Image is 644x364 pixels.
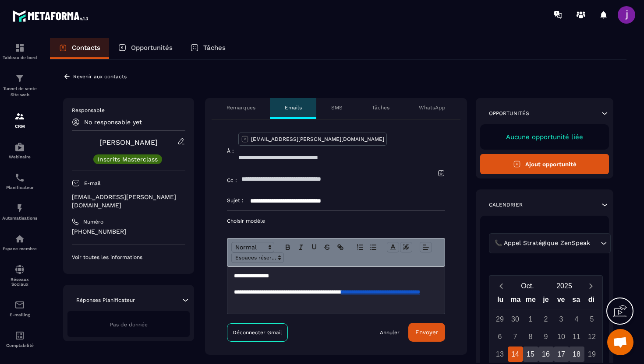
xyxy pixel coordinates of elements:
[489,233,611,253] div: Search for option
[2,36,37,66] a: formationformationTableau de bord
[14,330,25,341] img: accountant
[569,329,584,344] div: 11
[84,180,101,187] p: E-mail
[227,197,244,204] p: Sujet :
[489,201,523,208] p: Calendrier
[72,44,100,52] p: Contacts
[226,104,255,111] p: Remarques
[523,311,538,327] div: 1
[489,110,529,117] p: Opportunités
[569,346,584,362] div: 18
[2,154,37,159] p: Webinaire
[2,185,37,190] p: Planificateur
[523,346,538,362] div: 15
[492,311,508,327] div: 29
[2,135,37,166] a: automationsautomationsWebinaire
[227,323,288,342] a: Déconnecter Gmail
[493,280,509,292] button: Previous month
[492,238,592,248] span: 📞 Appel Stratégique ZenSpeak
[72,254,185,261] p: Voir toutes les informations
[83,218,103,225] p: Numéro
[2,86,37,98] p: Tunnel de vente Site web
[538,346,554,362] div: 16
[509,278,546,294] button: Open months overlay
[546,278,583,294] button: Open years overlay
[523,329,538,344] div: 8
[2,66,37,105] a: formationformationTunnel de vente Site web
[73,73,127,80] p: Revenir aux contacts
[2,105,37,135] a: formationformationCRM
[14,73,25,84] img: formation
[583,280,599,292] button: Next month
[181,38,234,59] a: Tâches
[2,124,37,129] p: CRM
[2,258,37,293] a: social-networksocial-networkRéseaux Sociaux
[14,172,25,183] img: scheduler
[98,156,158,162] p: Inscrits Masterclass
[380,329,400,336] a: Annuler
[110,322,148,328] span: Pas de donnée
[285,104,302,111] p: Emails
[12,8,91,24] img: logo
[372,104,389,111] p: Tâches
[109,38,181,59] a: Opportunités
[2,216,37,220] p: Automatisations
[227,147,234,154] p: À :
[2,324,37,354] a: accountantaccountantComptabilité
[554,311,569,327] div: 3
[553,294,569,309] div: ve
[14,111,25,122] img: formation
[72,193,185,210] p: [EMAIL_ADDRESS][PERSON_NAME][DOMAIN_NAME]
[584,294,599,309] div: di
[508,346,523,362] div: 14
[538,329,554,344] div: 9
[2,293,37,324] a: emailemailE-mailing
[508,311,523,327] div: 30
[523,294,538,309] div: me
[331,104,343,111] p: SMS
[554,329,569,344] div: 10
[554,346,569,362] div: 17
[2,166,37,196] a: schedulerschedulerPlanificateur
[131,44,173,52] p: Opportunités
[2,277,37,287] p: Réseaux Sociaux
[408,323,445,342] button: Envoyer
[227,217,445,224] p: Choisir modèle
[538,311,554,327] div: 2
[584,329,600,344] div: 12
[584,346,600,362] div: 19
[493,294,508,309] div: lu
[508,294,524,309] div: ma
[607,329,633,355] div: Ouvrir le chat
[76,297,135,304] p: Réponses Planificateur
[492,346,508,362] div: 13
[508,329,523,344] div: 7
[492,329,508,344] div: 6
[2,196,37,227] a: automationsautomationsAutomatisations
[14,142,25,152] img: automations
[2,312,37,317] p: E-mailing
[72,107,185,114] p: Responsable
[569,294,584,309] div: sa
[489,133,600,141] p: Aucune opportunité liée
[72,227,185,236] p: [PHONE_NUMBER]
[569,311,584,327] div: 4
[203,44,226,52] p: Tâches
[227,177,237,184] p: Cc :
[2,343,37,348] p: Comptabilité
[99,138,158,147] a: [PERSON_NAME]
[419,104,446,111] p: WhatsApp
[14,300,25,310] img: email
[480,154,609,174] button: Ajout opportunité
[50,38,109,59] a: Contacts
[584,311,600,327] div: 5
[2,55,37,60] p: Tableau de bord
[538,294,554,309] div: je
[14,42,25,53] img: formation
[251,136,384,143] p: [EMAIL_ADDRESS][PERSON_NAME][DOMAIN_NAME]
[2,227,37,258] a: automationsautomationsEspace membre
[14,234,25,244] img: automations
[592,238,598,248] input: Search for option
[2,246,37,251] p: Espace membre
[14,203,25,213] img: automations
